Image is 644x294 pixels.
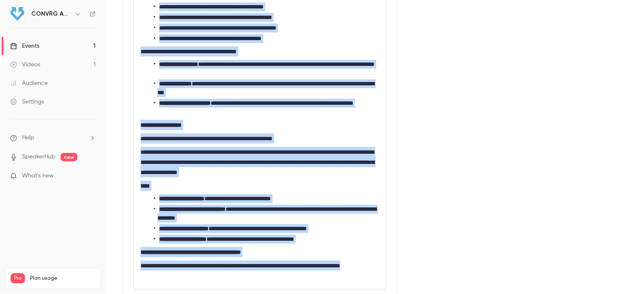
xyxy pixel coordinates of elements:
div: Audience [10,79,48,87]
span: new [61,153,77,161]
iframe: Noticeable Trigger [85,172,96,180]
div: Videos [10,60,40,69]
li: help-dropdown-opener [10,133,96,142]
h6: CONVRG Agency [31,10,71,18]
span: What's new [22,171,54,180]
span: Pro [11,273,25,283]
a: SpeakerHub [22,152,55,161]
span: Plan usage [30,275,95,282]
img: CONVRG Agency [11,7,24,21]
div: Settings [10,98,44,106]
span: Help [22,133,34,142]
div: Events [10,42,39,50]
